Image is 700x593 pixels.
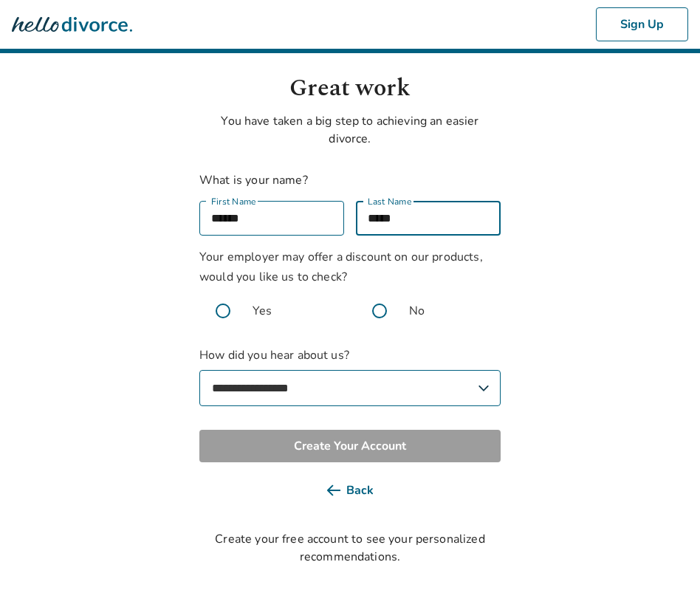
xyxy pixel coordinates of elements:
[199,530,501,566] div: Create your free account to see your personalized recommendations.
[368,194,412,209] label: Last Name
[596,7,688,41] button: Sign Up
[199,112,501,148] p: You have taken a big step to achieving an easier divorce.
[211,194,256,209] label: First Name
[199,370,501,406] select: How did you hear about us?
[626,522,700,593] iframe: Chat Widget
[409,302,425,320] span: No
[199,474,501,507] button: Back
[199,249,483,285] span: Your employer may offer a discount on our products, would you like us to check?
[199,430,501,462] button: Create Your Account
[199,172,308,188] label: What is your name?
[199,71,501,106] h1: Great work
[253,302,272,320] span: Yes
[199,346,501,406] label: How did you hear about us?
